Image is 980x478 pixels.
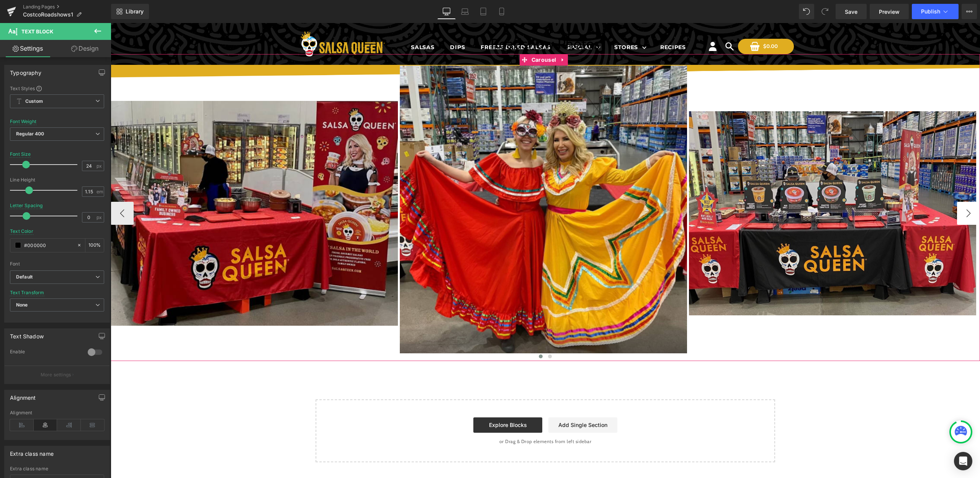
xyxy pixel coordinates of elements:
div: Letter Spacing [10,203,43,208]
div: Font [10,261,104,267]
a: Explore Blocks [363,394,432,410]
span: Carousel [419,31,447,43]
div: Font Size [10,152,31,157]
span: px [97,163,103,168]
div: Text Shadow [10,329,44,340]
a: Tablet [474,4,492,19]
a: Laptop [456,4,474,19]
a: Landing Pages [23,4,111,10]
p: More settings [41,371,71,378]
span: Preview [879,8,900,16]
i: Default [16,274,33,280]
button: More settings [5,366,110,384]
a: Design [57,40,113,57]
a: Add Single Section [438,394,507,410]
button: Publish [912,4,959,19]
a: New Library [111,4,149,19]
div: Extra class name [10,446,54,457]
span: px [97,215,103,220]
div: Alignment [10,410,104,415]
a: Expand / Collapse [447,31,457,43]
button: Redo [817,4,833,19]
span: em [97,189,103,194]
b: None [16,302,28,308]
button: Undo [799,4,814,19]
b: Regular 400 [16,131,44,137]
div: Text Transform [10,290,44,295]
div: Enable [10,349,80,357]
span: Library [126,8,144,15]
a: Desktop [437,4,456,19]
button: More [962,4,977,19]
div: Line Height [10,177,104,183]
span: CostcoRoadshows1 [23,12,73,18]
div: Text Styles [10,85,104,91]
span: Text Block [21,28,53,35]
div: Alignment [10,390,36,401]
input: Color [24,241,73,249]
p: or Drag & Drop elements from left sidebar [217,416,652,421]
span: Save [845,8,857,16]
div: Text Color [10,229,33,234]
a: Mobile [492,4,511,19]
div: Extra class name [10,466,104,471]
b: Custom [25,98,43,105]
div: Typography [10,65,41,76]
div: Font Weight [10,119,36,124]
span: Publish [921,8,940,15]
div: % [85,239,104,252]
div: Open Intercom Messenger [954,452,972,470]
a: Preview [870,4,909,19]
